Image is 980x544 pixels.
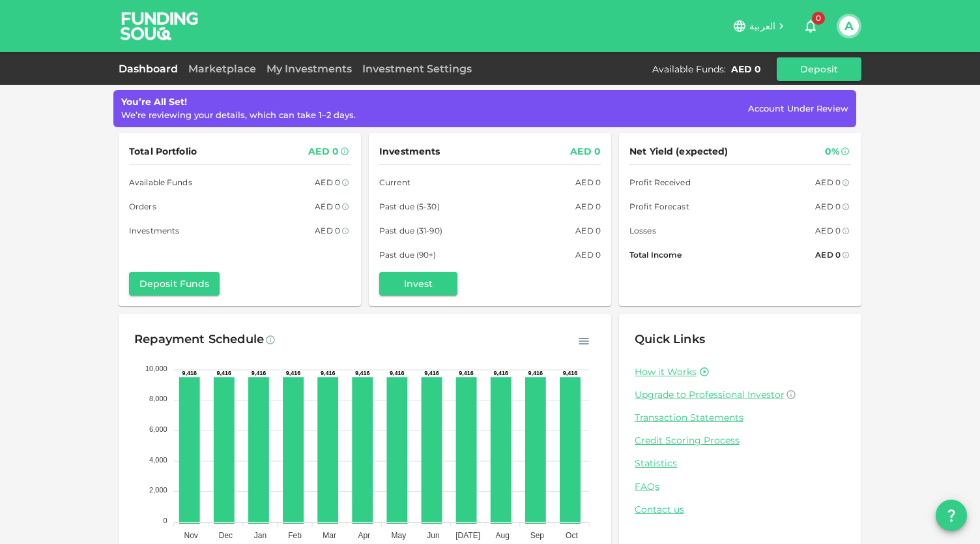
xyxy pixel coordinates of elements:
[635,457,846,470] a: Statistics
[379,272,457,295] button: Invest
[496,531,510,540] tspan: Aug
[427,531,439,540] tspan: Jun
[575,224,601,237] div: AED 0
[635,332,705,346] span: Quick Links
[149,455,167,463] tspan: 4,000
[149,486,167,494] tspan: 2,000
[121,109,356,122] div: We’re reviewing your details, which can take 1–2 days.
[184,531,198,540] tspan: Nov
[635,504,846,516] a: Contact us
[308,144,339,160] div: AED 0
[575,248,601,262] div: AED 0
[635,366,697,378] a: How it Works
[149,395,167,402] tspan: 8,000
[261,63,357,75] a: My Investments
[379,200,440,213] span: Past due (5-30)
[323,531,336,540] tspan: Mar
[629,248,682,262] span: Total Income
[134,329,264,350] div: Repayment Schedule
[629,175,691,189] span: Profit Received
[129,200,156,213] span: Orders
[749,20,775,32] span: العربية
[815,175,841,189] div: AED 0
[812,12,825,25] span: 0
[254,531,267,540] tspan: Jan
[566,531,578,540] tspan: Oct
[839,16,859,36] button: A
[936,500,967,531] button: question
[815,248,841,262] div: AED 0
[575,200,601,213] div: AED 0
[129,175,192,189] span: Available Funds
[652,63,726,76] div: Available Funds :
[315,224,340,237] div: AED 0
[129,272,220,295] button: Deposit Funds
[315,175,340,189] div: AED 0
[129,224,179,237] span: Investments
[575,175,601,189] div: AED 0
[121,96,187,108] span: You’re All Set!
[145,364,167,372] tspan: 10,000
[455,531,480,540] tspan: [DATE]
[530,531,545,540] tspan: Sep
[635,389,785,400] span: Upgrade to Professional Investor
[731,63,761,76] div: AED 0
[798,13,824,39] button: 0
[358,531,370,540] tspan: Apr
[635,434,846,447] a: Credit Scoring Process
[379,175,411,189] span: Current
[825,144,839,160] div: 0%
[129,144,197,160] span: Total Portfolio
[815,224,841,237] div: AED 0
[748,103,848,113] span: Account Under Review
[119,63,183,75] a: Dashboard
[357,63,477,75] a: Investment Settings
[392,531,407,540] tspan: May
[219,531,233,540] tspan: Dec
[183,63,261,75] a: Marketplace
[379,224,442,237] span: Past due (31-90)
[379,248,437,262] span: Past due (90+)
[164,516,167,524] tspan: 0
[570,144,601,160] div: AED 0
[629,224,656,237] span: Losses
[635,412,846,424] a: Transaction Statements
[629,200,689,213] span: Profit Forecast
[629,144,728,160] span: Net Yield (expected)
[635,389,846,401] a: Upgrade to Professional Investor
[815,200,841,213] div: AED 0
[315,200,340,213] div: AED 0
[149,425,167,432] tspan: 6,000
[635,481,846,493] a: FAQs
[777,57,861,81] button: Deposit
[288,531,302,540] tspan: Feb
[379,144,440,160] span: Investments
